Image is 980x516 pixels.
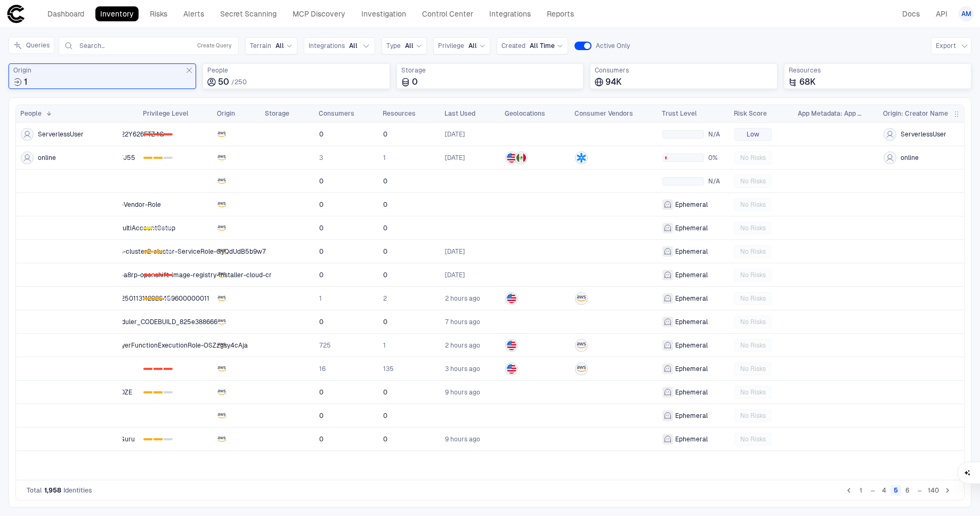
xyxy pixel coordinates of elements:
span: Origin [217,109,235,118]
div: Total consumers using identities [590,63,777,89]
span: Ephemeral [675,412,708,420]
div: 2 [164,438,173,440]
span: Storage [401,66,579,75]
span: 68K [799,77,816,87]
span: 1 [383,154,386,162]
a: 16 [315,358,378,380]
a: 2/14/2025 22:38:33 [441,264,500,286]
img: US [507,341,516,350]
a: 9/8/2025 02:46:20 [441,428,500,450]
a: 0 [379,193,440,215]
a: 0 [379,428,440,450]
span: Integrations [309,42,345,50]
a: 0 [379,240,440,262]
span: 135 [383,365,394,373]
a: 0% [658,147,729,168]
span: 0 [412,77,418,87]
a: Alerts [179,6,209,21]
div: Total resources accessed or granted by identities [784,63,971,89]
span: All [468,42,477,50]
span: 16 [319,365,326,373]
a: 9/8/2025 03:06:50 [441,381,500,403]
a: 012 [139,381,212,403]
span: Consumer Vendors [574,109,633,118]
div: 9/8/2025 04:45:38 [445,318,480,326]
div: 2/14/2025 22:38:33 [445,271,465,279]
div: 2 [164,157,173,159]
span: Resources [789,66,967,75]
button: Go to page 4 [879,485,889,496]
span: Consumers [595,66,773,75]
span: 3 [319,154,323,162]
a: No Risks [730,287,793,309]
span: N/A [708,130,725,139]
span: Low [747,130,759,139]
a: Ephemeral [658,334,729,356]
a: 9/8/2025 09:52:17 [441,287,500,309]
span: No Risks [740,154,766,162]
span: online [38,154,56,162]
a: online [879,147,963,168]
span: All [276,42,284,50]
a: US [501,287,570,309]
span: No Risks [740,365,766,373]
span: 725 [319,341,331,350]
span: No Risks [740,271,766,279]
div: 2 [164,297,173,300]
a: 012 [139,217,212,239]
button: Go to page 6 [902,485,913,496]
span: Ephemeral [675,388,708,397]
div: 0 [143,227,152,229]
div: 1 [153,391,163,393]
span: ServerlessUser [38,130,84,139]
a: MCP Discovery [288,6,350,21]
div: 2 [164,274,173,276]
img: MX [516,153,526,163]
a: 9/8/2025 04:45:38 [441,311,500,333]
span: Ephemeral [675,271,708,279]
a: 012 [139,358,212,380]
a: 0 [379,405,440,426]
button: Export [931,37,971,54]
a: 2 [379,287,440,309]
span: Ephemeral [675,435,708,444]
div: 0 [143,251,152,253]
a: Amazon_EventBridge_Scheduler_CODEBUILD_825e388666 [33,311,138,333]
div: Total sources where identities were created [9,63,196,89]
span: [DATE] [445,271,465,279]
span: Privilege [438,42,464,50]
a: 5/30/2023 19:39:00 [441,123,500,145]
div: 1 [153,133,163,135]
a: Control Center [417,6,478,21]
div: 1 [153,157,163,159]
span: App Metadata: App Name [798,109,864,118]
span: AM [961,10,971,18]
a: 0 [379,217,440,239]
a: Ephemeral [658,217,729,239]
span: Risk Score [734,109,767,118]
a: 1 [379,147,440,168]
a: 012 [139,264,212,286]
span: 9 hours ago [445,435,480,444]
a: 012 [139,240,212,262]
div: 2 [164,368,173,370]
span: Identities [63,486,92,495]
span: 7 hours ago [445,318,480,326]
span: No Risks [740,247,766,256]
div: 9/8/2025 09:52:17 [445,294,480,303]
a: API [931,6,952,21]
a: 9/8/2025 10:00:54 [441,334,500,356]
span: Origin: Creator Name [883,109,948,118]
div: AWS [577,294,586,303]
a: 0 [379,381,440,403]
div: 0 [143,297,152,300]
a: 0 [379,311,440,333]
span: online [901,154,919,162]
a: N/A [658,170,729,192]
a: openshift-[PERSON_NAME]-a8rp-openshift-image-registry-installer-cloud-cr [33,264,138,286]
div: 1 [153,368,163,370]
a: Dashboard [43,6,89,21]
a: ServerlessUser [17,123,123,145]
a: 012 [139,287,212,309]
span: 0% [708,154,725,162]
